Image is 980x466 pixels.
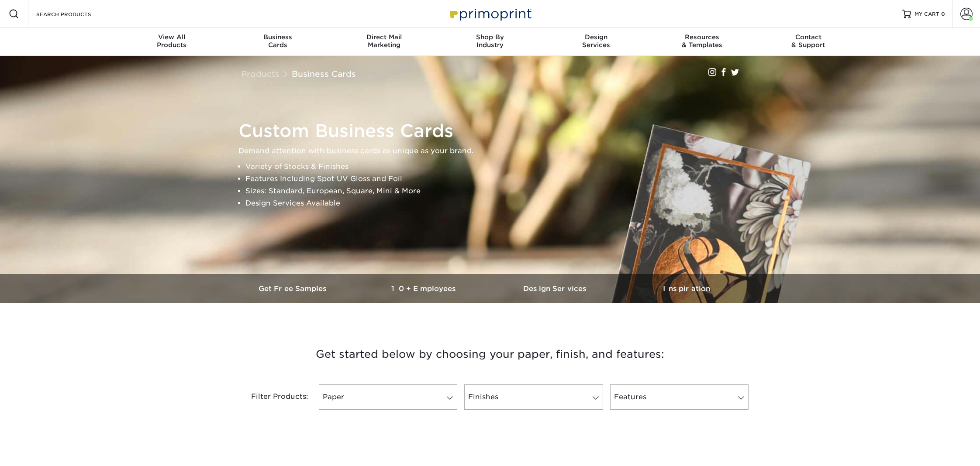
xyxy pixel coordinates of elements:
[755,33,861,49] div: & Support
[359,274,490,303] a: 10+ Employees
[331,33,437,49] div: Marketing
[331,28,437,56] a: Direct MailMarketing
[914,10,939,18] span: MY CART
[225,33,331,41] span: Business
[319,384,457,410] a: Paper
[464,384,603,410] a: Finishes
[621,284,752,293] h3: Inspiration
[228,384,315,410] div: Filter Products:
[941,11,945,17] span: 0
[241,69,280,79] a: Products
[235,335,745,374] h3: Get started below by choosing your paper, finish, and features:
[225,28,331,56] a: BusinessCards
[649,33,755,41] span: Resources
[490,284,621,293] h3: Design Services
[649,28,755,56] a: Resources& Templates
[543,28,649,56] a: DesignServices
[245,161,749,173] li: Variety of Stocks & Finishes
[292,69,356,79] a: Business Cards
[446,4,534,23] img: Primoprint
[359,284,490,293] h3: 10+ Employees
[238,120,749,141] h1: Custom Business Cards
[228,274,359,303] a: Get Free Samples
[437,33,543,49] div: Industry
[119,33,225,41] span: View All
[755,33,861,41] span: Contact
[621,274,752,303] a: Inspiration
[119,28,225,56] a: View AllProducts
[245,197,749,209] li: Design Services Available
[119,33,225,49] div: Products
[225,33,331,49] div: Cards
[755,28,861,56] a: Contact& Support
[610,384,749,410] a: Features
[490,274,621,303] a: Design Services
[331,33,437,41] span: Direct Mail
[35,9,121,19] input: SEARCH PRODUCTS.....
[649,33,755,49] div: & Templates
[245,173,749,185] li: Features Including Spot UV Gloss and Foil
[543,33,649,41] span: Design
[437,33,543,41] span: Shop By
[543,33,649,49] div: Services
[245,185,749,197] li: Sizes: Standard, European, Square, Mini & More
[437,28,543,56] a: Shop ByIndustry
[228,284,359,293] h3: Get Free Samples
[238,145,749,157] p: Demand attention with business cards as unique as your brand.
